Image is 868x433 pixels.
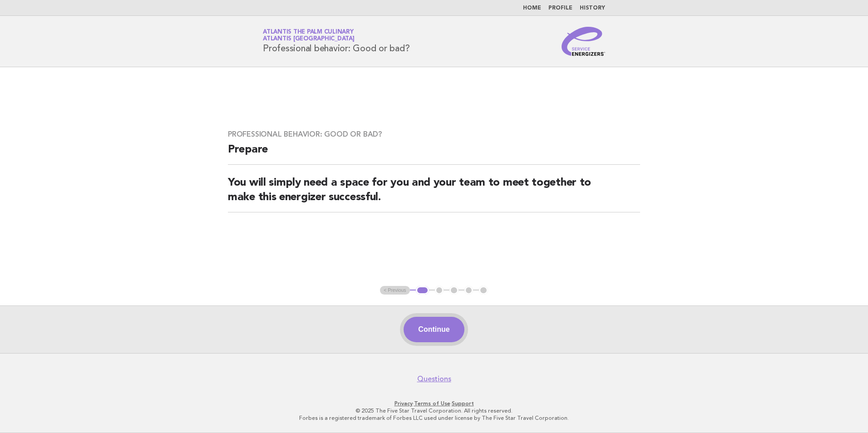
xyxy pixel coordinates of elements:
[562,27,605,56] img: Service Energizers
[416,286,429,295] button: 1
[523,5,541,11] a: Home
[156,414,712,422] p: Forbes is a registered trademark of Forbes LLC used under license by The Five Star Travel Corpora...
[156,407,712,414] p: © 2025 The Five Star Travel Corporation. All rights reserved.
[263,29,355,42] a: Atlantis The Palm CulinaryAtlantis [GEOGRAPHIC_DATA]
[228,176,640,212] h2: You will simply need a space for you and your team to meet together to make this energizer succes...
[395,400,413,407] a: Privacy
[263,30,409,53] h1: Professional behavior: Good or bad?
[452,400,474,407] a: Support
[548,5,572,11] a: Profile
[156,400,712,407] p: · ·
[228,130,640,139] h3: Professional behavior: Good or bad?
[404,317,464,342] button: Continue
[414,400,450,407] a: Terms of Use
[417,374,451,384] a: Questions
[580,5,605,11] a: History
[228,143,640,165] h2: Prepare
[263,36,355,42] span: Atlantis [GEOGRAPHIC_DATA]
